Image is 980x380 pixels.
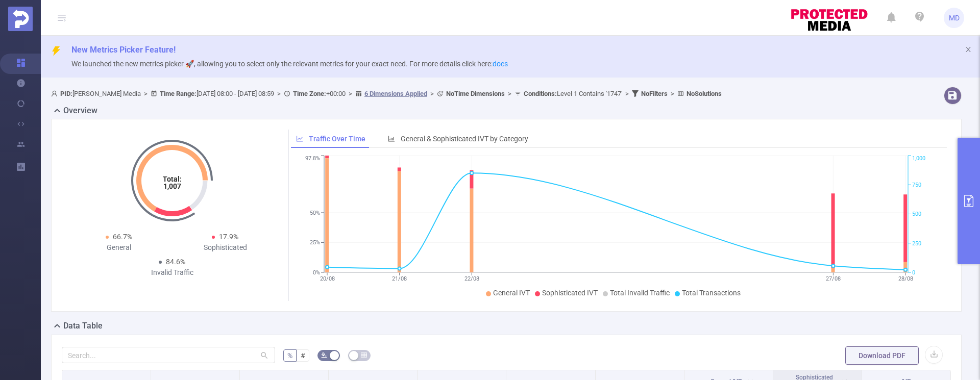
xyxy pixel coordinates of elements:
i: icon: user [51,90,60,97]
span: > [274,90,284,97]
b: No Time Dimensions [446,90,505,97]
i: icon: bar-chart [388,135,395,142]
div: Sophisticated [172,242,278,253]
tspan: 25% [310,240,320,246]
tspan: Total: [163,175,182,183]
span: > [668,90,677,97]
tspan: 250 [912,240,921,247]
i: icon: table [361,352,367,358]
b: Conditions : [524,90,557,97]
i: icon: bg-colors [321,352,327,358]
span: We launched the new metrics picker 🚀, allowing you to select only the relevant metrics for your e... [71,60,508,68]
span: > [622,90,632,97]
button: Download PDF [845,346,919,365]
tspan: 21/08 [392,275,407,282]
tspan: 27/08 [825,275,840,282]
span: General & Sophisticated IVT by Category [401,135,528,143]
tspan: 0 [912,269,915,276]
tspan: 1,007 [163,182,181,190]
span: 66.7% [113,233,132,241]
span: New Metrics Picker Feature! [71,45,176,55]
span: Level 1 Contains '1747' [524,90,622,97]
button: icon: close [965,44,972,55]
h2: Overview [63,105,97,117]
div: Invalid Traffic [119,267,225,278]
tspan: 28/08 [898,275,913,282]
span: % [287,351,292,360]
b: PID: [60,90,72,97]
div: General [66,242,172,253]
img: Protected Media [8,7,33,31]
tspan: 22/08 [464,275,479,282]
tspan: 20/08 [320,275,334,282]
span: [PERSON_NAME] Media [DATE] 08:00 - [DATE] 08:59 +00:00 [51,90,722,97]
u: 6 Dimensions Applied [364,90,427,97]
span: Total Transactions [682,289,741,297]
h2: Data Table [63,320,103,332]
span: 17.9% [219,233,238,241]
span: > [505,90,514,97]
span: > [427,90,437,97]
tspan: 1,000 [912,156,925,162]
span: > [346,90,355,97]
span: Traffic Over Time [309,135,365,143]
i: icon: line-chart [296,135,303,142]
tspan: 97.8% [305,156,320,162]
b: No Filters [641,90,668,97]
input: Search... [62,347,275,363]
span: Sophisticated IVT [542,289,598,297]
i: icon: close [965,46,972,53]
b: Time Range: [160,90,197,97]
span: > [141,90,151,97]
span: 84.6% [166,258,185,266]
tspan: 0% [313,269,320,276]
tspan: 50% [310,210,320,216]
a: docs [493,60,508,68]
tspan: 500 [912,211,921,218]
tspan: 750 [912,182,921,188]
span: MD [949,8,960,28]
span: Total Invalid Traffic [610,289,670,297]
b: No Solutions [687,90,722,97]
i: icon: thunderbolt [51,46,61,56]
span: General IVT [493,289,530,297]
b: Time Zone: [293,90,326,97]
span: # [301,351,305,360]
